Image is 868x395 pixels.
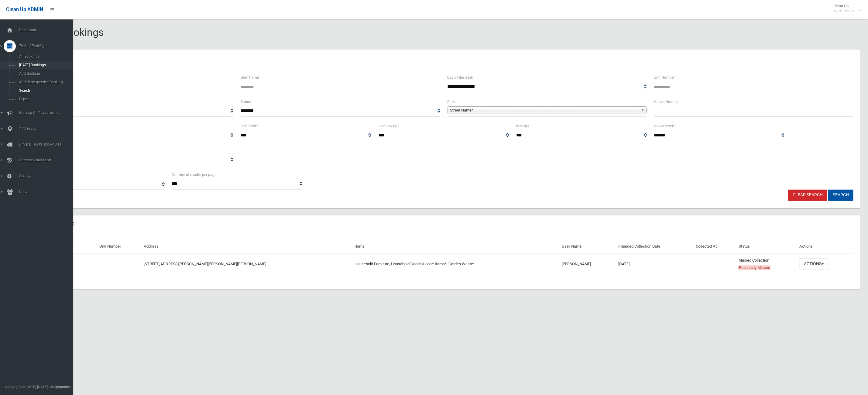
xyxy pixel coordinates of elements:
[616,253,693,274] td: [DATE]
[17,71,75,76] span: Add Booking
[17,158,80,162] span: Communication Log
[828,190,853,201] button: Search
[799,258,829,270] button: Actions
[833,8,854,13] small: Super Admin
[516,123,530,129] label: Is early?
[560,240,616,253] th: User Name
[379,123,399,129] label: Is follow up?
[739,265,770,270] span: Previously Missed
[17,63,75,67] span: [DATE] Bookings
[560,253,616,274] td: [PERSON_NAME]
[17,88,75,93] span: Search
[448,74,473,81] label: Day of the week
[788,190,827,201] a: Clear Search
[352,253,560,274] td: Household Furniture, Household Goods/Loose Items*, Garden Waste*
[49,385,70,389] strong: Jet Dynamics
[241,98,252,105] label: Suburb
[17,44,80,48] span: Tasks / Bookings
[17,80,75,84] span: Add Retrospective Booking
[352,240,560,253] th: Items
[241,123,258,129] label: Is missed?
[797,240,853,253] th: Actions
[17,190,80,194] span: Users
[616,240,693,253] th: Intended Collection Date
[830,4,860,13] span: Clean Up
[17,126,80,131] span: Addresses
[144,262,266,266] a: [STREET_ADDRESS][PERSON_NAME][PERSON_NAME][PERSON_NAME]
[172,171,217,178] label: Number of results per page
[736,240,797,253] th: Status
[17,111,80,115] span: Booking Collection Issues
[450,107,639,114] span: Street Name*
[693,240,736,253] th: Collected At
[17,174,80,178] span: Settings
[17,54,75,59] span: All Bookings
[97,240,141,253] th: Unit Number
[241,74,259,81] label: User Name
[17,142,80,146] span: Drivers, Trucks and Routes
[448,98,457,105] label: Street
[654,74,675,81] label: Unit Number
[6,7,43,12] span: Clean Up ADMIN
[736,253,797,274] td: Missed Collection
[17,97,75,101] span: Report
[17,28,80,32] span: Dashboard
[5,385,48,389] span: Copyright © [DATE]-[DATE]
[654,123,675,129] label: Is oversized?
[141,240,352,253] th: Address
[654,98,679,105] label: House Number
